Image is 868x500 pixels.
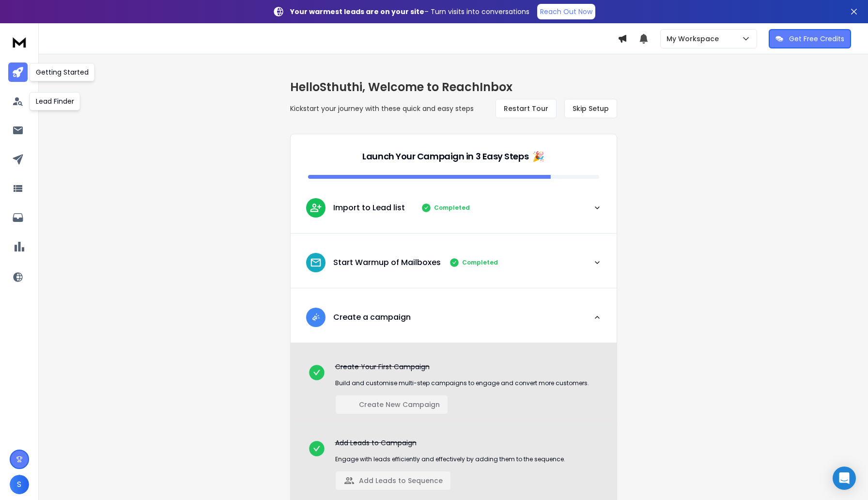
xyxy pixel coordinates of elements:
p: – Turn visits into conversations [290,7,529,16]
h1: Hello Sthuthi , Welcome to ReachInbox [290,79,617,95]
p: Engage with leads efficiently and effectively by adding them to the sequence. [335,455,565,463]
a: Reach Out Now [537,4,595,19]
p: Create a campaign [333,312,411,323]
div: Open Intercom Messenger [833,467,856,490]
button: leadCreate a campaign [291,300,617,343]
p: Launch Your Campaign in 3 Easy Steps [362,150,528,163]
img: lead [310,256,322,269]
p: Get Free Credits [789,34,844,44]
p: Kickstart your journey with these quick and easy steps [290,104,474,113]
img: logo [10,33,29,51]
p: Build and customise multi-step campaigns to engage and convert more customers. [335,379,589,387]
p: Completed [462,259,498,266]
button: Restart Tour [496,99,557,118]
img: lead [310,311,322,323]
button: S [10,475,29,494]
img: lead [310,202,322,214]
p: My Workspace [666,34,723,44]
p: Reach Out Now [540,7,592,16]
p: Start Warmup of Mailboxes [333,257,441,268]
p: Import to Lead list [333,202,405,214]
p: Completed [434,204,470,212]
span: Skip Setup [573,104,609,113]
div: Getting Started [30,63,95,81]
p: Create Your First Campaign [335,362,589,372]
span: 🎉 [532,150,544,163]
strong: Your warmest leads are on your site [290,7,424,16]
button: Skip Setup [564,99,617,118]
button: leadStart Warmup of MailboxesCompleted [291,245,617,288]
button: Get Free Credits [769,29,851,48]
button: leadImport to Lead listCompleted [291,190,617,233]
div: Lead Finder [30,92,80,110]
p: Add Leads to Campaign [335,438,565,448]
